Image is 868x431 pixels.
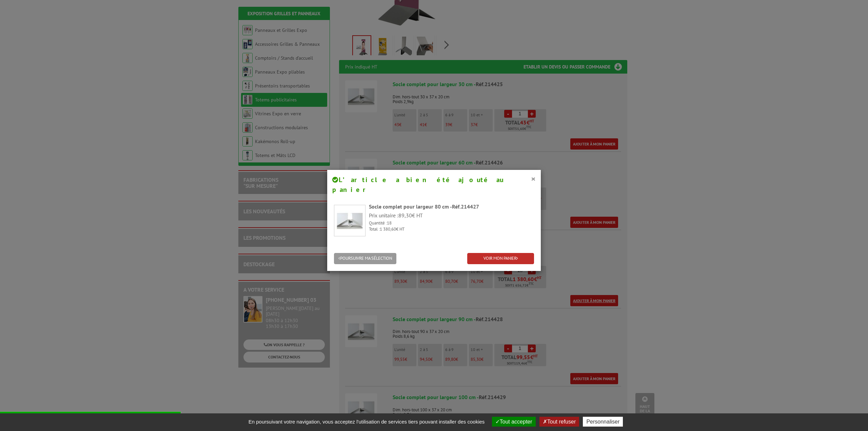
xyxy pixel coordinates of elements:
[369,226,534,233] p: Total : € HT
[245,419,488,425] span: En poursuivant votre navigation, vous acceptez l'utilisation de services tiers pouvant installer ...
[380,226,396,232] span: 1 380,60
[369,203,534,211] div: Socle complet pour largeur 80 cm -
[452,203,479,210] span: Réf.214427
[334,253,396,264] button: POURSUIVRE MA SÉLECTION
[398,212,412,219] span: 89,30
[369,220,534,227] p: Quantité :
[583,417,623,427] button: Personnaliser (fenêtre modale)
[531,174,536,183] button: ×
[332,175,536,194] h4: L’article a bien été ajouté au panier
[539,417,579,427] button: Tout refuser
[387,220,392,226] span: 18
[492,417,536,427] button: Tout accepter
[467,253,534,264] a: VOIR MON PANIER
[369,212,534,219] p: Prix unitaire : € HT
